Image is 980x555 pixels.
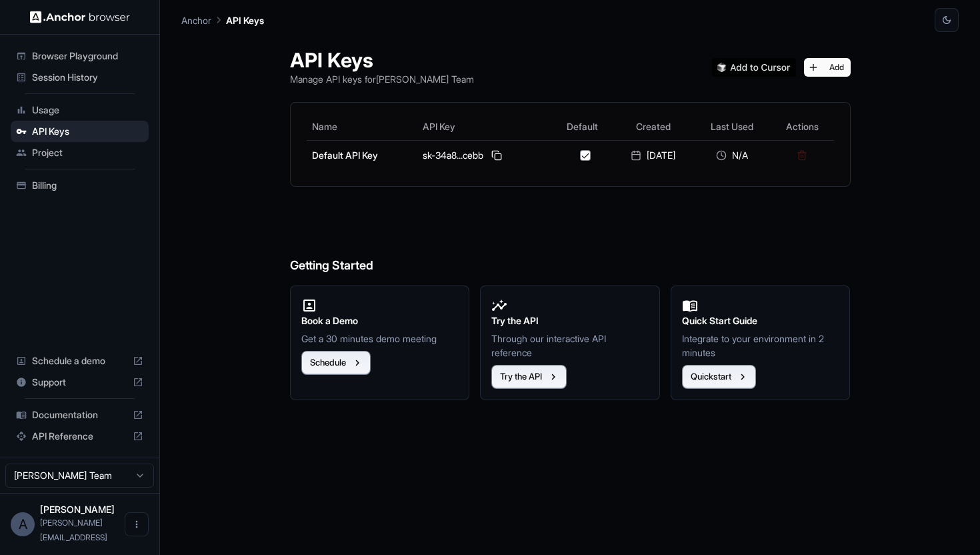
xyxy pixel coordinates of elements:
div: [DATE] [619,149,688,162]
span: API Keys [32,125,143,138]
img: Add anchorbrowser MCP server to Cursor [712,58,796,77]
span: Project [32,146,143,159]
p: Get a 30 minutes demo meeting [301,332,459,346]
span: Session History [32,71,143,84]
div: Documentation [11,404,149,426]
th: Last Used [693,113,771,140]
div: Schedule a demo [11,350,149,372]
th: Actions [771,113,833,140]
th: API Key [417,113,552,140]
th: Default [552,113,613,140]
div: Usage [11,99,149,121]
td: Default API Key [307,140,418,170]
button: Add [804,58,851,77]
button: Try the API [491,365,567,389]
span: Arnold [40,504,115,515]
th: Name [307,113,418,140]
div: API Keys [11,121,149,142]
img: Anchor Logo [30,11,130,23]
button: Schedule [301,351,371,375]
span: API Reference [32,430,127,443]
span: arnold@lntech.ai [40,518,107,542]
div: Support [11,372,149,393]
div: Browser Playground [11,45,149,67]
p: Integrate to your environment in 2 minutes [682,332,839,360]
h2: Book a Demo [301,314,459,328]
span: Billing [32,179,143,192]
div: Billing [11,175,149,196]
div: API Reference [11,426,149,447]
button: Open menu [125,512,149,536]
div: N/A [699,149,765,162]
p: API Keys [226,13,264,27]
p: Through our interactive API reference [491,332,649,360]
h6: Getting Started [290,203,851,275]
span: Schedule a demo [32,354,127,368]
div: sk-34a8...cebb [423,147,547,163]
p: Manage API keys for [PERSON_NAME] Team [290,72,474,86]
span: Support [32,376,127,389]
h2: Try the API [491,314,649,328]
div: A [11,512,35,536]
span: Documentation [32,408,127,422]
div: Session History [11,67,149,88]
button: Quickstart [682,365,756,389]
span: Browser Playground [32,49,143,63]
button: Copy API key [489,147,505,163]
nav: breadcrumb [181,13,264,27]
h1: API Keys [290,48,474,72]
th: Created [613,113,693,140]
div: Project [11,142,149,163]
p: Anchor [181,13,211,27]
span: Usage [32,103,143,117]
h2: Quick Start Guide [682,314,839,328]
